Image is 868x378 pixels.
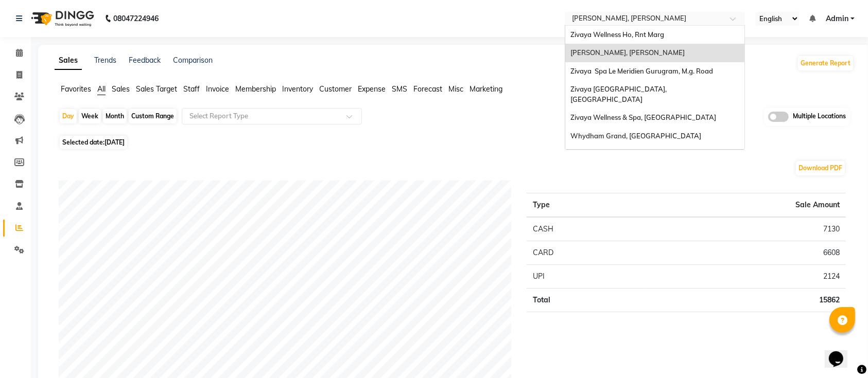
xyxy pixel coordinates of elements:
span: Whydham Grand, [GEOGRAPHIC_DATA] [570,132,701,140]
span: Favorites [61,84,91,94]
span: Membership [235,84,276,94]
span: Inventory [282,84,313,94]
span: Staff [183,84,200,94]
button: Download PDF [796,161,845,175]
span: Multiple Locations [793,112,846,122]
td: CASH [527,217,644,241]
span: Sales Target [136,84,177,94]
div: Day [60,109,77,123]
a: Comparison [173,56,213,65]
span: [PERSON_NAME], [PERSON_NAME] [570,48,685,57]
td: 2124 [644,264,846,288]
a: Trends [94,56,116,65]
div: Custom Range [129,109,177,123]
a: Feedback [129,56,161,65]
td: Total [527,288,644,312]
div: Week [79,109,101,123]
img: logo [26,4,97,33]
span: Zivaya Wellness & Spa, [GEOGRAPHIC_DATA] [570,113,716,121]
td: 15862 [644,288,846,312]
th: Type [527,193,644,217]
span: Zivaya [GEOGRAPHIC_DATA], [GEOGRAPHIC_DATA] [570,85,670,103]
span: [DATE] [105,138,125,146]
span: Invoice [206,84,229,94]
span: Zivaya Spa Le Meridien Gurugram, M.g. Road [570,67,713,75]
div: Month [103,109,127,123]
iframe: chat widget [825,337,858,368]
span: Misc [448,84,463,94]
span: All [97,84,106,94]
ng-dropdown-panel: Options list [565,25,745,150]
td: UPI [527,264,644,288]
button: Generate Report [798,56,853,70]
th: Sale Amount [644,193,846,217]
td: CARD [527,241,644,264]
span: Selected date: [60,136,127,149]
span: Sales [112,84,130,94]
span: Admin [826,13,848,24]
a: Sales [55,51,82,70]
span: Customer [319,84,352,94]
b: 08047224946 [113,4,159,33]
span: Expense [358,84,386,94]
td: 7130 [644,217,846,241]
td: 6608 [644,241,846,264]
span: Marketing [470,84,502,94]
span: SMS [392,84,407,94]
span: Zivaya Wellness Ho, Rnt Marg [570,30,664,39]
span: Forecast [413,84,442,94]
